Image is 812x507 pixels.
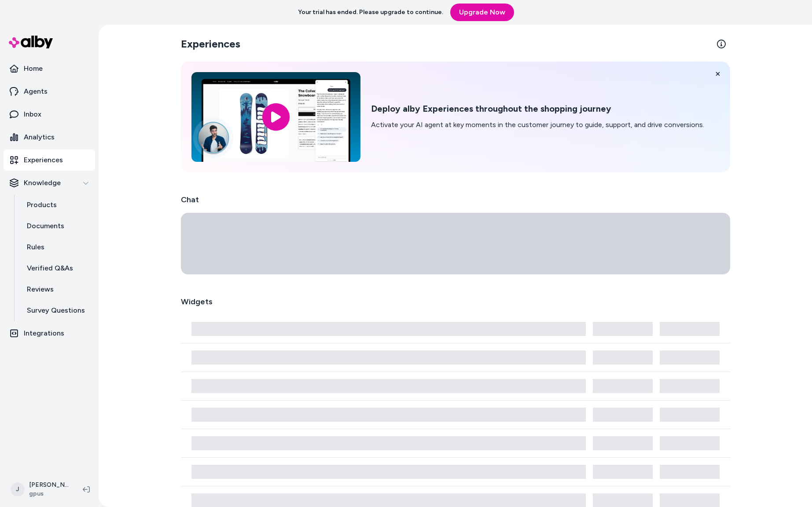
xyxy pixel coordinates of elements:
p: Experiences [24,155,63,165]
p: Your trial has ended. Please upgrade to continue. [298,8,443,17]
a: Analytics [4,127,95,148]
p: Products [27,200,57,210]
a: Documents [18,215,95,237]
h2: Chat [181,193,730,206]
p: Survey Questions [27,305,85,316]
span: J [11,482,25,496]
a: Integrations [4,323,95,344]
h2: Widgets [181,295,213,308]
img: alby Logo [9,36,53,48]
p: Analytics [24,132,55,142]
a: Experiences [4,150,95,171]
p: Home [24,63,43,74]
button: J[PERSON_NAME]gpus [5,475,76,503]
p: [PERSON_NAME] [29,481,69,489]
p: Documents [27,221,64,231]
p: Agents [24,86,48,97]
a: Home [4,58,95,79]
span: gpus [29,489,69,498]
p: Rules [27,242,44,252]
button: Knowledge [4,172,95,193]
p: Activate your AI agent at key moments in the customer journey to guide, support, and drive conver... [371,120,704,130]
p: Reviews [27,284,54,295]
a: Survey Questions [18,300,95,321]
h2: Deploy alby Experiences throughout the shopping journey [371,103,704,114]
p: Inbox [24,109,41,120]
a: Rules [18,237,95,258]
h2: Experiences [181,37,240,51]
a: Upgrade Now [450,4,514,21]
a: Verified Q&As [18,258,95,279]
a: Agents [4,81,95,102]
a: Inbox [4,104,95,125]
p: Knowledge [24,178,61,188]
a: Products [18,194,95,215]
a: Reviews [18,279,95,300]
p: Verified Q&As [27,263,73,274]
p: Integrations [24,328,64,339]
